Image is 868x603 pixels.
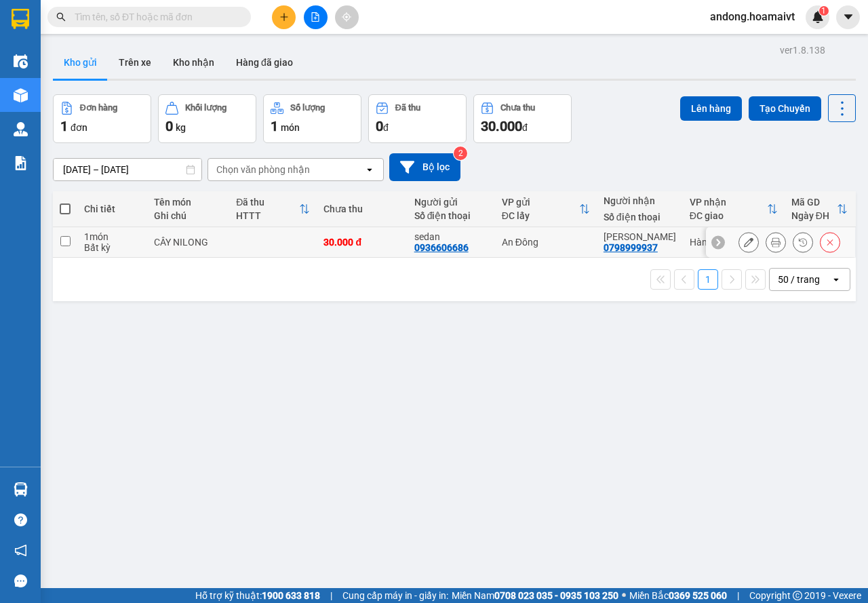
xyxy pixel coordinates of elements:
[84,203,140,214] div: Chi tiết
[14,54,28,69] img: warehouse-icon
[323,237,400,248] div: 30.000 đ
[14,513,27,526] span: question-circle
[323,203,400,214] div: Chưa thu
[271,118,278,134] span: 1
[622,593,626,598] span: ⚪️
[330,588,332,603] span: |
[12,9,29,29] img: logo-vxr
[669,590,727,601] strong: 0369 525 060
[14,575,27,587] span: message
[793,591,802,600] span: copyright
[698,269,718,290] button: 1
[279,12,289,22] span: plus
[389,153,460,181] button: Bộ lọc
[791,197,837,208] div: Mã GD
[236,197,299,208] div: Đã thu
[154,237,222,248] div: CÂY NILONG
[414,231,488,242] div: sedan
[680,96,742,121] button: Lên hàng
[502,237,590,248] div: An Đông
[342,588,448,603] span: Cung cấp máy in - giấy in:
[604,231,676,242] div: BẢO KHANG
[383,122,389,133] span: đ
[414,197,488,208] div: Người gửi
[737,588,739,603] span: |
[53,46,108,79] button: Kho gửi
[452,588,618,603] span: Miền Nam
[778,273,820,286] div: 50 / trang
[14,122,28,136] img: warehouse-icon
[154,197,222,208] div: Tên món
[785,191,854,227] th: Toggle SortBy
[225,46,304,79] button: Hàng đã giao
[522,122,528,133] span: đ
[14,544,27,557] span: notification
[395,103,420,113] div: Đã thu
[500,103,535,113] div: Chưa thu
[60,118,68,134] span: 1
[71,122,87,133] span: đơn
[162,46,225,79] button: Kho nhận
[84,242,140,253] div: Bất kỳ
[154,210,222,221] div: Ghi chú
[690,210,767,221] div: ĐC giao
[683,191,785,227] th: Toggle SortBy
[236,210,299,221] div: HTTT
[819,6,829,16] sup: 1
[54,159,201,180] input: Select a date range.
[335,5,359,29] button: aim
[836,5,860,29] button: caret-down
[749,96,821,121] button: Tạo Chuyến
[290,103,325,113] div: Số lượng
[604,195,676,206] div: Người nhận
[842,11,854,23] span: caret-down
[738,232,759,252] div: Sửa đơn hàng
[690,197,767,208] div: VP nhận
[502,210,579,221] div: ĐC lấy
[831,274,842,285] svg: open
[414,242,469,253] div: 0936606686
[229,191,317,227] th: Toggle SortBy
[176,122,186,133] span: kg
[481,118,522,134] span: 30.000
[454,147,467,160] sup: 2
[812,11,824,23] img: icon-new-feature
[53,94,151,143] button: Đơn hàng1đơn
[263,94,361,143] button: Số lượng1món
[304,5,328,29] button: file-add
[821,6,826,16] span: 1
[791,210,837,221] div: Ngày ĐH
[14,88,28,102] img: warehouse-icon
[281,122,300,133] span: món
[629,588,727,603] span: Miền Bắc
[75,9,235,24] input: Tìm tên, số ĐT hoặc mã đơn
[216,163,310,176] div: Chọn văn phòng nhận
[165,118,173,134] span: 0
[699,8,806,25] span: andong.hoamaivt
[364,164,375,175] svg: open
[108,46,162,79] button: Trên xe
[414,210,488,221] div: Số điện thoại
[272,5,296,29] button: plus
[368,94,467,143] button: Đã thu0đ
[158,94,256,143] button: Khối lượng0kg
[84,231,140,242] div: 1 món
[473,94,572,143] button: Chưa thu30.000đ
[185,103,226,113] div: Khối lượng
[604,242,658,253] div: 0798999937
[262,590,320,601] strong: 1900 633 818
[502,197,579,208] div: VP gửi
[494,590,618,601] strong: 0708 023 035 - 0935 103 250
[14,482,28,497] img: warehouse-icon
[495,191,597,227] th: Toggle SortBy
[690,237,778,248] div: Hàng Bà Rịa
[80,103,117,113] div: Đơn hàng
[604,212,676,222] div: Số điện thoại
[780,43,825,58] div: ver 1.8.138
[14,156,28,170] img: solution-icon
[376,118,383,134] span: 0
[342,12,351,22] span: aim
[311,12,320,22] span: file-add
[195,588,320,603] span: Hỗ trợ kỹ thuật:
[56,12,66,22] span: search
